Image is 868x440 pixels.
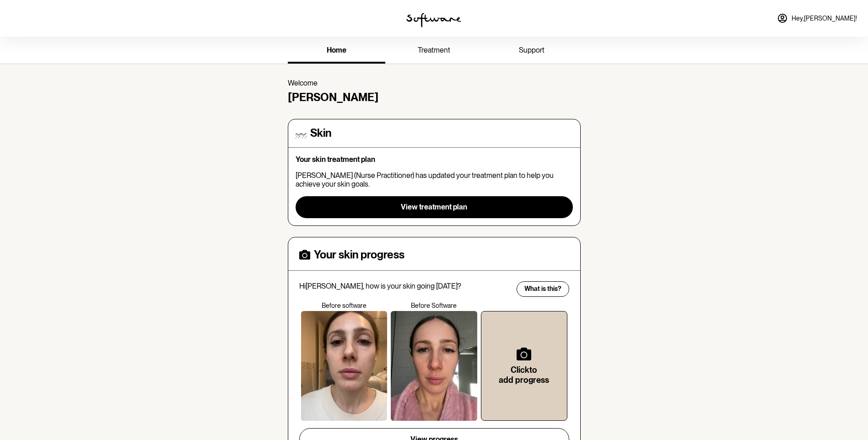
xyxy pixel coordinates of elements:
[483,38,580,64] a: support
[517,281,569,297] button: What is this?
[296,155,573,164] p: Your skin treatment plan
[496,365,552,385] h6: Click to add progress
[314,248,404,262] h4: Your skin progress
[327,46,346,54] span: home
[299,302,389,310] p: Before software
[771,7,863,29] a: Hey,[PERSON_NAME]!
[385,38,483,64] a: treatment
[296,196,573,218] button: View treatment plan
[288,79,581,87] p: Welcome
[519,46,545,54] span: support
[288,38,385,64] a: home
[406,13,461,27] img: software logo
[389,302,479,310] p: Before Software
[792,15,857,22] span: Hey, [PERSON_NAME] !
[299,282,511,290] p: Hi [PERSON_NAME] , how is your skin going [DATE]?
[310,127,331,140] h4: Skin
[401,203,467,211] span: View treatment plan
[288,91,581,104] h4: [PERSON_NAME]
[418,46,450,54] span: treatment
[296,171,573,188] p: [PERSON_NAME] (Nurse Practitioner) has updated your treatment plan to help you achieve your skin ...
[524,285,561,293] span: What is this?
